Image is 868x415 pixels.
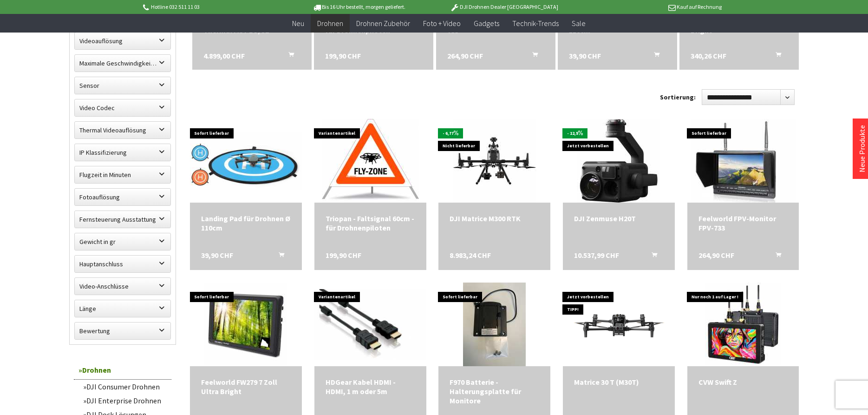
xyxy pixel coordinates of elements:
[698,214,788,232] div: Feelworld FPV-Monitor FPV-733
[326,214,415,232] div: Triopan - Faltsignal 60cm - für Drohnenpiloten
[201,377,291,396] a: Feelworld FW279 7 Zoll Ultra Bright 340,26 CHF In den Warenkorb
[75,211,170,228] label: Fernsteuerung Ausstattung
[450,377,539,405] a: F970 Batterie - Halterungsplatte für Monitore 15,01 CHF In den Warenkorb
[75,77,170,94] label: Sensor
[574,250,619,260] span: 10.537,99 CHF
[574,377,664,387] div: Matrice 30 T (M30T)
[74,361,171,380] a: Drohnen
[474,19,499,28] span: Gadgets
[292,19,304,28] span: Neu
[268,250,290,263] button: In den Warenkorb
[75,278,170,295] label: Video-Anschlüsse
[691,50,726,61] span: 340,26 CHF
[201,377,291,396] div: Feelworld FW279 7 Zoll Ultra Bright
[277,50,300,62] button: In den Warenkorb
[643,50,665,62] button: In den Warenkorb
[78,380,171,394] a: DJI Consumer Drohnen
[512,19,559,28] span: Technik-Trends
[463,283,526,366] img: F970 Batterie - Halterungsplatte für Monitore
[565,14,592,33] a: Sale
[314,289,426,360] img: HDGear Kabel HDMI - HDMI, 1 m oder 5m
[698,250,734,260] span: 264,90 CHF
[698,377,788,387] a: CVW Swift Z 942,49 CHF In den Warenkorb
[698,214,788,232] a: Feelworld FPV-Monitor FPV-733 264,90 CHF In den Warenkorb
[563,293,675,356] img: Matrice 30 T (M30T)
[75,256,170,272] label: Hauptanschluss
[326,214,415,232] a: Triopan - Faltsignal 60cm - für Drohnenpiloten 199,90 CHF
[764,50,787,62] button: In den Warenkorb
[698,377,788,387] div: CVW Swift Z
[764,250,787,263] button: In den Warenkorb
[569,50,601,61] span: 39,90 CHF
[467,14,506,33] a: Gadgets
[326,377,415,396] a: HDGear Kabel HDMI - HDMI, 1 m oder 5m 9,94 CHF
[326,377,415,396] div: HDGear Kabel HDMI - HDMI, 1 m oder 5m
[201,214,291,232] a: Landing Pad für Drohnen Ø 110cm 39,90 CHF In den Warenkorb
[142,1,287,13] p: Hotline 032 511 11 03
[317,19,343,28] span: Drohnen
[572,19,586,28] span: Sale
[325,50,361,61] span: 199,90 CHF
[75,189,170,205] label: Fotoauflösung
[417,14,467,33] a: Foto + Video
[75,122,170,138] label: Thermal Videoauflösung
[450,377,539,405] div: F970 Batterie - Halterungsplatte für Monitore
[574,214,664,223] a: DJI Zenmuse H20T 10.537,99 CHF In den Warenkorb
[574,377,664,387] a: Matrice 30 T (M30T) 9.949,00 CHF In den Warenkorb
[660,90,696,105] label: Sortierung:
[447,50,483,61] span: 264,90 CHF
[78,394,171,408] a: DJI Enterprise Drohnen
[423,19,461,28] span: Foto + Video
[201,214,291,232] div: Landing Pad für Drohnen Ø 110cm
[450,214,539,223] div: DJI Matrice M300 RTK
[521,50,543,62] button: In den Warenkorb
[75,323,170,339] label: Bewertung
[857,125,867,172] a: Neue Produkte
[431,1,576,13] p: DJI Drohnen Dealer [GEOGRAPHIC_DATA]
[190,132,302,190] img: Landing Pad für Drohnen Ø 110cm
[574,214,664,223] div: DJI Zenmuse H20T
[640,250,663,263] button: In den Warenkorb
[450,250,491,260] span: 8.983,24 CHF
[75,99,170,116] label: Video Codec
[705,283,781,366] img: CVW Swift Z
[286,14,311,33] a: Neu
[350,14,417,33] a: Drohnen Zubehör
[75,300,170,317] label: Länge
[356,19,410,28] span: Drohnen Zubehör
[577,1,722,13] p: Kauf auf Rechnung
[203,50,245,61] span: 4.899,00 CHF
[287,1,431,13] p: Bis 16 Uhr bestellt, morgen geliefert.
[204,283,287,366] img: Feelworld FW279 7 Zoll Ultra Bright
[75,144,170,161] label: IP Klassifizierung
[201,250,233,260] span: 39,90 CHF
[75,55,170,72] label: Maximale Geschwindigkeit in km/h
[322,119,419,203] img: Triopan - Faltsignal 60cm - für Drohnenpiloten
[453,119,536,203] img: DJI Matrice M300 RTK
[75,33,170,49] label: Videoauflösung
[691,119,796,203] img: Feelworld FPV-Monitor FPV-733
[450,214,539,223] a: DJI Matrice M300 RTK 8.983,24 CHF
[326,250,361,260] span: 199,90 CHF
[75,166,170,183] label: Flugzeit in Minuten
[311,14,350,33] a: Drohnen
[75,233,170,250] label: Gewicht in gr
[506,14,565,33] a: Technik-Trends
[577,119,660,203] img: DJI Zenmuse H20T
